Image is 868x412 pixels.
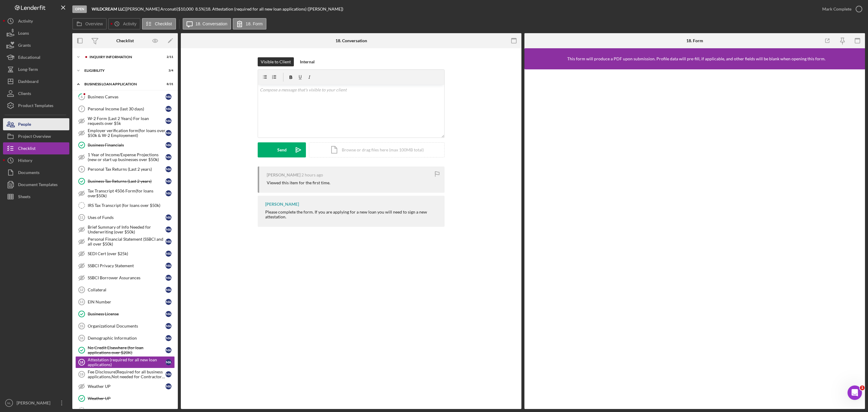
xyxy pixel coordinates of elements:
div: M A [165,251,171,257]
div: M A [165,106,171,112]
div: M A [165,287,171,293]
tspan: 6 [81,95,83,99]
div: M A [165,371,171,377]
iframe: Lenderfit form [530,75,860,403]
div: [PERSON_NAME] [15,397,54,410]
a: W-2 Form (Last 2 Years) For loan requests over $5kMA [75,115,175,127]
a: 18Attestation (required for all new loan applications)MA [75,356,175,368]
div: M A [165,347,171,353]
div: Uses of Funds [88,215,165,220]
div: Open [72,5,87,13]
time: 2025-09-11 19:18 [301,173,323,177]
div: 8.5 % [195,7,204,11]
div: 3 / 4 [162,69,173,72]
div: SEDI Cert (over $25k) [88,251,165,256]
div: M A [165,142,171,148]
button: Send [258,142,306,157]
div: Business License [88,312,165,316]
div: SSBCI Borrower Assurances [88,275,165,280]
a: 19Fee Disclosure(Required for all business applications,Not needed for Contractor loans)MA [75,368,175,380]
div: [PERSON_NAME] [265,202,299,207]
div: Send [277,142,287,157]
div: Checklist [116,38,134,43]
div: Business Canvas [88,94,165,99]
button: NL[PERSON_NAME] [3,397,69,409]
tspan: 9 [81,167,83,171]
tspan: 7 [81,107,83,111]
a: Business Tax Returns (Last 2 years)MA [75,175,175,187]
div: M A [165,359,171,365]
div: No Credit Elsewhere (for loan applications over $20K) [88,345,165,355]
a: Personal Financial Statement (SSBCI and all over $50k)MA [75,236,175,248]
div: This form will produce a PDF upon submission. Profile data will pre-fill, if applicable, and othe... [567,56,826,61]
div: M A [165,166,171,172]
div: Personal Income (last 30 days) [88,106,165,111]
label: 18. Form [246,21,263,26]
div: M A [165,154,171,160]
tspan: 12 [80,288,83,292]
tspan: 15 [80,324,83,328]
a: IRS Tax Transcript (for loans over $50k) [75,199,175,211]
button: Checklist [142,18,176,30]
tspan: 16 [80,336,83,340]
div: 1 Year of Income/Expense Projections (new or start up businesses over $50k) [88,152,165,162]
a: Tax Transcript 4506 Form(for loans over$50k)MA [75,187,175,199]
span: $10,000 [178,6,193,11]
div: Internal [300,57,315,66]
div: IRS Tax Transcript (for loans over $50k) [88,203,175,208]
div: | 18. Attestation (required for all new loan applications) ([PERSON_NAME]) [204,7,343,11]
button: 18. Conversation [183,18,231,30]
div: M A [165,239,171,245]
button: Mark Complete [816,3,865,15]
button: 18. Form [233,18,266,30]
div: Attestation (required for all new loan applications) [88,357,165,367]
a: 16Demographic InformationMA [75,332,175,344]
tspan: 11 [80,216,83,219]
div: 18. Conversation [335,38,367,43]
a: Business FinancialsMA [75,139,175,151]
a: 11Uses of FundsMA [75,211,175,223]
a: 1 Year of Income/Expense Projections (new or start up businesses over $50k)MA [75,151,175,163]
div: M A [165,311,171,317]
div: [PERSON_NAME] Arconati | [126,7,178,11]
a: Employer verification form(for loans over $50k & W-2 Employement)MA [75,127,175,139]
div: Mark Complete [822,3,851,15]
div: Organizational Documents [88,324,165,328]
a: SSBCI Privacy StatementMA [75,260,175,272]
a: 15Organizational DocumentsMA [75,320,175,332]
a: Brief Summary of Info Needed for Underwriting (over $50k)MA [75,223,175,236]
div: Business Tax Returns (Last 2 years) [88,179,165,184]
div: W-2 Form (Last 2 Years) For loan requests over $5k [88,116,165,126]
a: No Credit Elsewhere (for loan applications over $20K)MA [75,344,175,356]
span: 1 [860,385,865,390]
div: Business Financials [88,143,165,147]
a: SSBCI Borrower AssurancesMA [75,272,175,284]
div: 8 / 31 [162,82,173,86]
a: SEDI Cert (over $25k)MA [75,248,175,260]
